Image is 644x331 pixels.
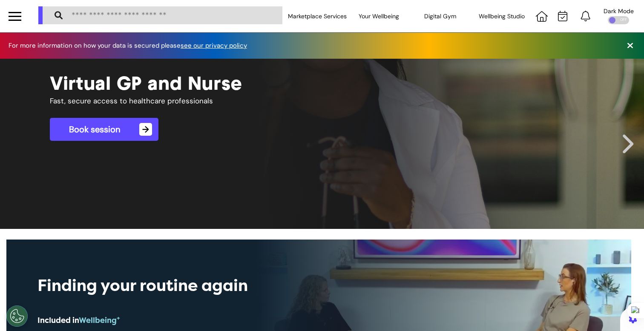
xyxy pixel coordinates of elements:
[608,16,629,24] div: OFF
[117,315,120,321] sup: +
[37,315,381,326] div: Included in
[409,4,471,28] div: Digital Gym
[79,316,120,325] span: Wellbeing
[139,123,152,136] span: →
[348,4,409,28] div: Your Wellbeing
[287,4,348,28] div: Marketplace Services
[181,41,247,50] a: see our privacy policy
[50,71,594,94] h1: Virtual GP and Nurse
[471,4,532,28] div: Wellbeing Studio
[6,305,28,327] button: Open Preferences
[37,274,381,298] div: Finding your routine again
[604,8,634,14] div: Dark Mode
[50,118,158,141] a: Book session→
[50,97,388,105] h4: Fast, secure access to healthcare professionals
[9,43,256,49] div: For more information on how your data is secured please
